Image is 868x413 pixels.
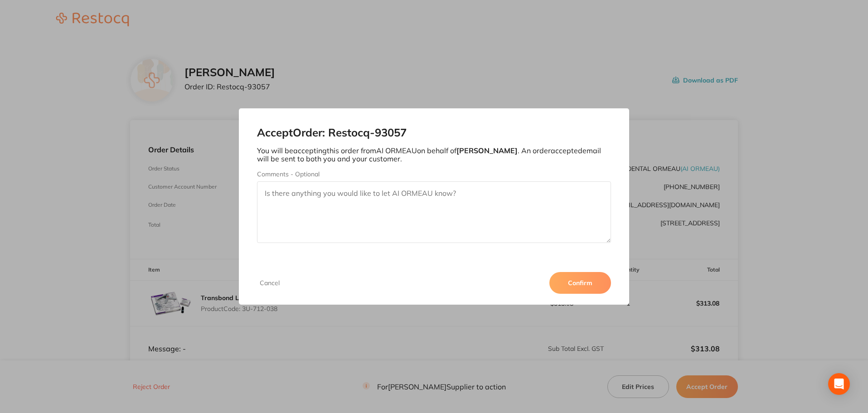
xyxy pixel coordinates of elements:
button: Cancel [257,279,282,287]
h2: Accept Order: Restocq- 93057 [257,126,611,139]
p: You will be accepting this order from AI ORMEAU on behalf of . An order accepted email will be se... [257,146,611,163]
button: Confirm [549,272,611,294]
div: Open Intercom Messenger [828,373,850,395]
b: [PERSON_NAME] [456,146,518,155]
label: Comments - Optional [257,170,611,178]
